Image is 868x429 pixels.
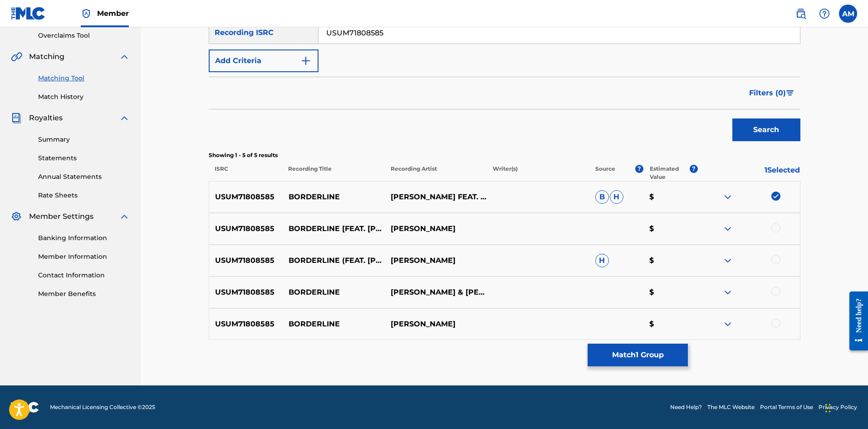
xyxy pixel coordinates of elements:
[282,255,384,266] p: BORDERLINE (FEAT. [PERSON_NAME])
[209,49,319,72] button: Add Criteria
[771,192,780,201] img: deselect
[119,113,130,123] img: expand
[839,5,857,23] div: User Menu
[29,113,63,123] span: Royalties
[38,74,130,83] a: Matching Tool
[698,165,800,181] p: 1 Selected
[823,385,868,429] iframe: Chat Widget
[588,344,688,366] button: Match1 Group
[595,254,609,267] span: H
[119,51,130,62] img: expand
[843,285,868,358] iframe: Resource Center
[81,8,92,19] img: Top Rightsholder
[97,8,129,19] span: Member
[385,223,487,234] p: [PERSON_NAME]
[786,90,794,96] img: filter
[11,51,22,62] img: Matching
[643,192,697,202] p: $
[749,88,786,99] span: Filters ( 0 )
[722,192,733,202] img: expand
[819,403,857,411] a: Privacy Policy
[300,55,311,66] img: 9d2ae6d4665cec9f34b9.svg
[38,92,130,102] a: Match History
[722,319,733,330] img: expand
[707,403,755,411] a: The MLC Website
[11,211,22,222] img: Member Settings
[282,165,385,181] p: Recording Title
[643,319,697,330] p: $
[29,51,64,62] span: Matching
[119,211,130,222] img: expand
[650,165,690,181] p: Estimated Value
[11,7,46,20] img: MLC Logo
[209,165,282,181] p: ISRC
[643,255,697,266] p: $
[11,113,22,123] img: Royalties
[819,8,830,19] img: help
[50,403,155,411] span: Mechanical Licensing Collective © 2025
[38,31,130,40] a: Overclaims Tool
[209,319,283,330] p: USUM71808585
[732,118,800,141] button: Search
[38,289,130,299] a: Member Benefits
[722,255,733,266] img: expand
[722,223,733,234] img: expand
[282,192,384,202] p: BORDERLINE
[38,153,130,163] a: Statements
[38,135,130,144] a: Summary
[643,287,697,298] p: $
[595,165,615,181] p: Source
[11,402,39,413] img: logo
[610,190,623,204] span: H
[385,287,487,298] p: [PERSON_NAME] & [PERSON_NAME]
[38,252,130,261] a: Member Information
[670,403,702,411] a: Need Help?
[385,319,487,330] p: [PERSON_NAME]
[209,223,283,234] p: USUM71808585
[795,8,806,19] img: search
[643,223,697,234] p: $
[815,5,834,23] div: Help
[760,403,813,411] a: Portal Terms of Use
[635,165,643,173] span: ?
[744,82,800,104] button: Filters (0)
[209,287,283,298] p: USUM71808585
[722,287,733,298] img: expand
[385,255,487,266] p: [PERSON_NAME]
[38,271,130,280] a: Contact Information
[209,192,283,202] p: USUM71808585
[29,211,93,222] span: Member Settings
[209,255,283,266] p: USUM71808585
[282,319,384,330] p: BORDERLINE
[282,223,384,234] p: BORDERLINE [FEAT. [PERSON_NAME]]
[792,5,810,23] a: Public Search
[825,394,831,422] div: Drag
[38,191,130,200] a: Rate Sheets
[487,165,589,181] p: Writer(s)
[38,233,130,243] a: Banking Information
[595,190,609,204] span: B
[385,192,487,202] p: [PERSON_NAME] FEAT. [PERSON_NAME]
[282,287,384,298] p: BORDERLINE
[38,172,130,182] a: Annual Statements
[384,165,487,181] p: Recording Artist
[690,165,698,173] span: ?
[209,151,800,159] p: Showing 1 - 5 of 5 results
